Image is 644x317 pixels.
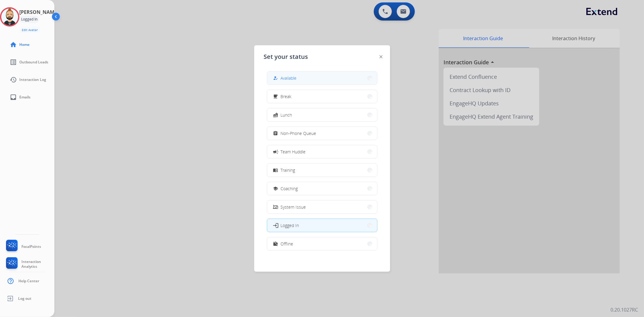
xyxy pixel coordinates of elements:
[10,76,17,83] mat-icon: history
[267,182,377,195] button: Coaching
[273,186,278,191] mat-icon: school
[267,164,377,177] button: Training
[273,204,278,210] mat-icon: phonelink_off
[273,168,278,173] mat-icon: menu_book
[267,219,377,232] button: Logged In
[18,296,31,301] span: Log out
[21,244,41,249] span: FocalPoints
[19,42,30,47] span: Home
[273,112,278,117] mat-icon: fastfood
[610,306,638,313] p: 0.20.1027RC
[281,130,316,136] span: Non-Phone Queue
[10,59,17,66] mat-icon: list_alt
[281,75,297,81] span: Available
[264,53,308,61] span: Set your status
[272,222,278,228] mat-icon: login
[281,222,299,229] span: Logged In
[5,240,41,254] a: FocalPoints
[281,241,293,247] span: Offline
[10,41,17,48] mat-icon: home
[5,257,54,271] a: Interaction Analytics
[19,95,30,100] span: Emails
[267,90,377,103] button: Break
[281,112,292,118] span: Lunch
[281,185,298,192] span: Coaching
[281,204,306,210] span: System Issue
[273,131,278,136] mat-icon: assignment
[273,75,278,81] mat-icon: how_to_reg
[1,8,18,25] img: avatar
[281,93,292,100] span: Break
[267,200,377,213] button: System Issue
[19,27,40,34] button: Edit Avatar
[273,241,278,246] mat-icon: work_off
[10,94,17,101] mat-icon: inbox
[19,60,48,65] span: Outbound Leads
[267,108,377,121] button: Lunch
[267,72,377,85] button: Available
[18,279,39,283] span: Help Center
[19,16,39,23] div: Logged In
[267,237,377,250] button: Offline
[380,55,383,58] img: close-button
[281,149,306,155] span: Team Huddle
[267,127,377,140] button: Non-Phone Queue
[272,149,278,155] mat-icon: campaign
[19,77,46,82] span: Interaction Log
[281,167,295,173] span: Training
[21,259,54,269] span: Interaction Analytics
[273,94,278,99] mat-icon: free_breakfast
[267,145,377,158] button: Team Huddle
[19,8,59,16] h3: [PERSON_NAME]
